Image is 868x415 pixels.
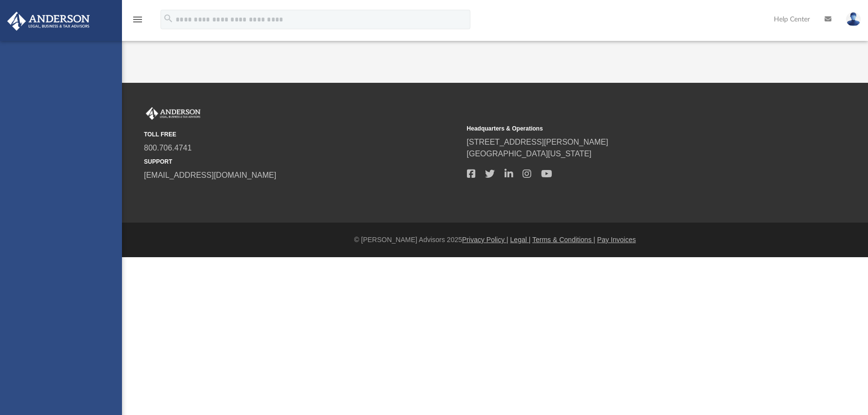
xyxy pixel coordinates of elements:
a: [STREET_ADDRESS][PERSON_NAME] [467,138,608,146]
a: Privacy Policy | [462,236,508,244]
img: Anderson Advisors Platinum Portal [4,12,93,31]
a: menu [132,19,143,25]
i: search [163,13,174,24]
img: Anderson Advisors Platinum Portal [144,107,202,120]
a: [EMAIL_ADDRESS][DOMAIN_NAME] [144,171,276,179]
small: Headquarters & Operations [467,124,783,133]
a: Legal | [510,236,531,244]
a: Terms & Conditions | [532,236,595,244]
small: TOLL FREE [144,130,460,139]
small: SUPPORT [144,157,460,166]
a: 800.706.4741 [144,144,192,152]
i: menu [132,14,143,25]
a: Pay Invoices [597,236,636,244]
a: [GEOGRAPHIC_DATA][US_STATE] [467,150,592,158]
img: User Pic [846,12,861,26]
div: © [PERSON_NAME] Advisors 2025 [122,235,868,245]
